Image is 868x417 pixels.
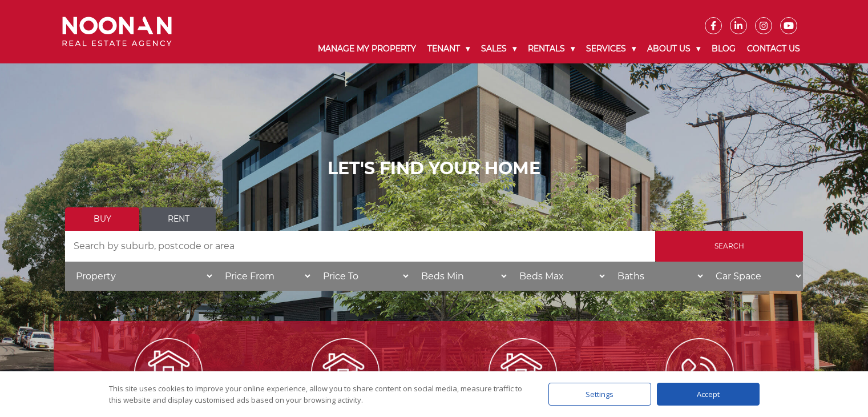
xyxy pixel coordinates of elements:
a: Rent [142,207,216,231]
a: Buy [65,207,139,231]
a: Tenant [422,34,475,63]
a: Services [580,34,641,63]
a: Sales [475,34,522,63]
a: Rentals [522,34,580,63]
a: Blog [706,34,741,63]
img: Noonan Real Estate Agency [62,17,172,47]
div: This site uses cookies to improve your online experience, allow you to share content on social me... [109,383,526,406]
div: Settings [548,383,651,406]
a: Manage My Property [312,34,422,63]
div: Accept [657,383,760,406]
a: About Us [641,34,706,63]
input: Search [655,231,803,262]
img: Sell my property [488,338,557,407]
input: Search by suburb, postcode or area [65,231,655,262]
img: ICONS [665,338,734,407]
a: Contact Us [741,34,806,63]
h1: LET'S FIND YOUR HOME [65,158,803,179]
img: Manage my Property [134,338,203,407]
img: Lease my property [311,338,380,407]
